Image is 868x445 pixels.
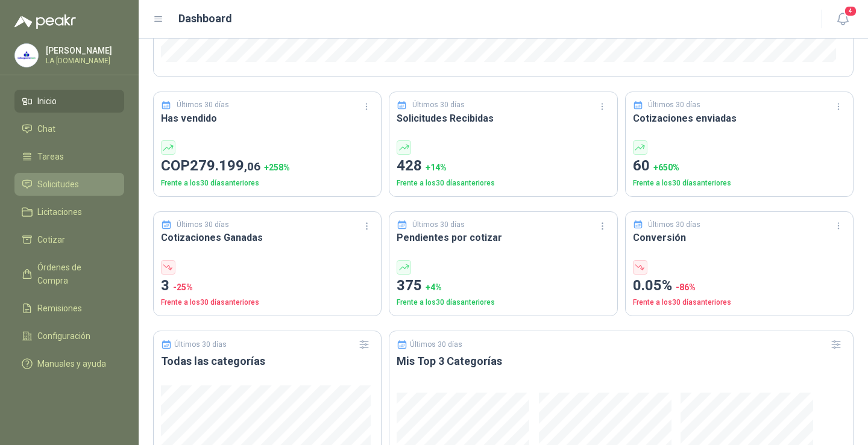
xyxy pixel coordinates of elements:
a: Licitaciones [14,201,124,223]
p: Frente a los 30 días anteriores [161,178,374,189]
button: 4 [832,8,854,30]
p: Últimos 30 días [412,219,465,231]
h3: Has vendido [161,111,374,126]
span: + 14 % [426,163,447,172]
p: LA [DOMAIN_NAME] [46,57,121,64]
a: Chat [14,117,124,140]
p: 375 [397,275,609,297]
span: ,06 [244,160,260,173]
a: Inicio [14,90,124,113]
p: Últimos 30 días [648,99,700,111]
span: + 4 % [426,282,442,292]
a: Solicitudes [14,173,124,196]
p: 3 [161,275,374,297]
p: [PERSON_NAME] [46,46,121,55]
p: 0.05% [633,275,846,297]
span: + 650 % [653,163,679,172]
span: 279.199 [190,157,260,174]
img: Logo peakr [14,14,76,29]
h3: Conversión [633,230,846,245]
span: Tareas [37,150,64,163]
span: Chat [37,122,55,135]
p: 60 [633,155,846,178]
p: 428 [397,155,609,178]
a: Manuales y ayuda [14,352,124,375]
h1: Dashboard [178,10,232,27]
span: 4 [844,5,857,17]
a: Configuración [14,325,124,347]
span: Remisiones [37,302,82,315]
p: Frente a los 30 días anteriores [397,178,609,189]
span: Configuración [37,329,90,343]
p: Últimos 30 días [648,219,700,231]
h3: Solicitudes Recibidas [397,111,609,126]
h3: Cotizaciones enviadas [633,111,846,126]
h3: Mis Top 3 Categorías [397,354,846,369]
span: Licitaciones [37,205,82,219]
img: Company Logo [15,44,38,67]
p: Frente a los 30 días anteriores [161,297,374,308]
a: Tareas [14,145,124,168]
span: -86 % [676,282,696,292]
span: Órdenes de Compra [37,261,113,287]
p: Frente a los 30 días anteriores [397,297,609,308]
h3: Pendientes por cotizar [397,230,609,245]
span: Manuales y ayuda [37,357,106,370]
span: Cotizar [37,233,65,246]
p: Frente a los 30 días anteriores [633,178,846,189]
p: Frente a los 30 días anteriores [633,297,846,308]
p: Últimos 30 días [177,99,229,111]
a: Órdenes de Compra [14,256,124,292]
h3: Cotizaciones Ganadas [161,230,374,245]
p: Últimos 30 días [412,99,465,111]
span: + 258 % [264,163,290,172]
span: Solicitudes [37,178,79,191]
h3: Todas las categorías [161,354,374,369]
p: COP [161,155,374,178]
span: Inicio [37,95,57,108]
p: Últimos 30 días [174,340,227,349]
p: Últimos 30 días [410,340,462,349]
p: Últimos 30 días [177,219,229,231]
a: Remisiones [14,297,124,320]
a: Cotizar [14,228,124,251]
span: -25 % [173,282,193,292]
